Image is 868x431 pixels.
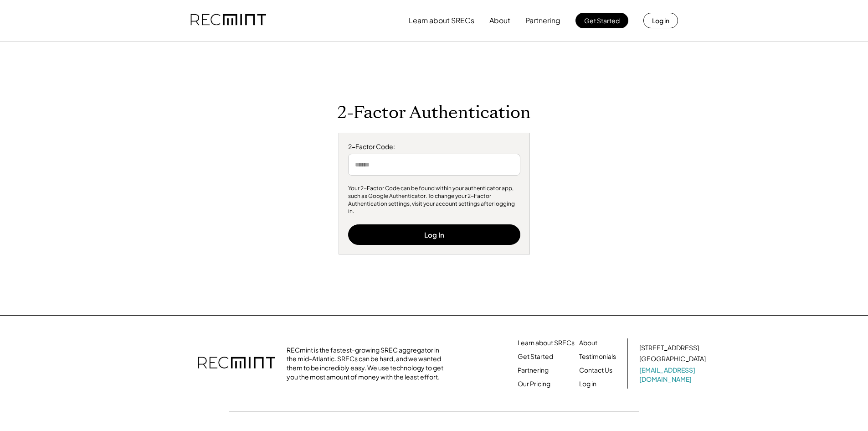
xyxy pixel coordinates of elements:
[525,11,560,30] button: Partnering
[639,343,699,353] div: [STREET_ADDRESS]
[579,379,596,389] a: Log in
[518,352,553,361] a: Get Started
[643,13,678,28] button: Log in
[348,224,520,245] button: Log In
[579,338,597,348] a: About
[639,354,706,363] div: [GEOGRAPHIC_DATA]
[489,11,510,30] button: About
[518,338,575,348] a: Learn about SRECs
[518,366,549,375] a: Partnering
[579,352,616,361] a: Testimonials
[348,142,520,151] div: 2-Factor Code:
[409,11,474,30] button: Learn about SRECs
[348,185,520,215] div: Your 2-Factor Code can be found within your authenticator app, such as Google Authenticator. To c...
[198,348,275,379] img: recmint-logotype%403x.png
[575,13,628,28] button: Get Started
[518,379,550,389] a: Our Pricing
[287,346,448,381] div: RECmint is the fastest-growing SREC aggregator in the mid-Atlantic. SRECs can be hard, and we wan...
[579,366,612,375] a: Contact Us
[639,366,708,384] a: [EMAIL_ADDRESS][DOMAIN_NAME]
[190,5,266,36] img: recmint-logotype%403x.png
[337,102,531,124] h1: 2-Factor Authentication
